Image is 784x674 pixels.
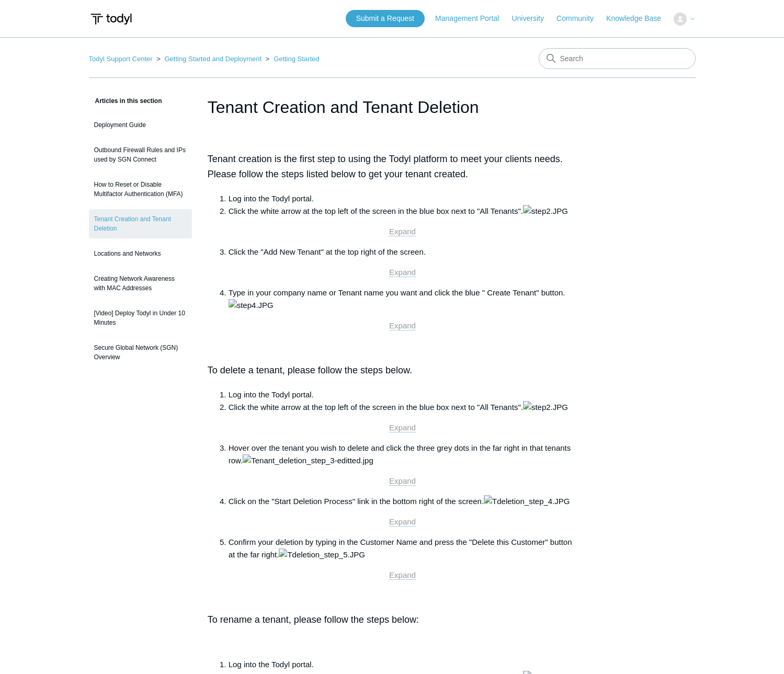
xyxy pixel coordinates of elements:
li: Click on the "Start Deletion Process" link in the bottom right of the screen. [229,495,577,528]
li: Log into the Todyl portal. [229,192,577,205]
img: Tenant_deletion_step_3-editted.jpg [243,454,373,467]
li: Hover over the tenant you wish to delete and click the three grey dots in the far right in that t... [229,442,577,487]
img: Tdeletion_step_4.JPG [484,495,570,508]
a: Submit a Request [346,10,425,27]
span: To rename a tenant, please follow the steps below: [208,614,419,625]
a: Expand [389,476,416,486]
li: Getting Started and Deployment [154,55,264,63]
a: Deployment Guide [89,115,192,135]
a: How to Reset or Disable Multifactor Authentication (MFA) [89,175,192,204]
li: Click the white arrow at the top left of the screen in the blue box next to "All Tenants". [229,205,577,238]
li: Todyl Support Center [89,55,155,63]
li: Log into the Todyl portal. [229,658,577,671]
a: Expand [389,570,416,580]
li: Click the "Add New Tenant" at the top right of the screen. [229,246,577,279]
a: Todyl Support Center [89,55,153,63]
a: Expand [389,268,416,277]
img: Tdeletion_step_5.JPG [279,549,365,561]
h1: Tenant Creation and Tenant Deletion [208,95,577,120]
a: [Video] Deploy Todyl in Under 10 Minutes [89,303,192,333]
li: Confirm your deletion by typing in the Customer Name and press the "Delete this Customer" button ... [229,536,577,581]
a: Getting Started and Deployment [164,55,262,63]
a: Expand [389,517,416,527]
span: Expand [389,570,416,579]
img: step2.JPG [523,205,568,218]
a: Locations and Networks [89,244,192,264]
a: Management Portal [435,13,509,24]
input: Search [539,48,696,69]
a: University [512,13,554,24]
a: Tenant Creation and Tenant Deletion [89,209,192,238]
a: Getting Started [274,55,319,63]
span: Articles in this section [89,97,162,105]
a: Outbound Firewall Rules and IPs used by SGN Connect [89,140,192,169]
span: Tenant creation is the first step to using the Todyl platform to meet your clients needs. Please ... [208,154,563,179]
a: Creating Network Awareness with MAC Addresses [89,269,192,298]
span: Expand [389,321,416,330]
img: step4.JPG [229,299,274,312]
a: Expand [389,321,416,330]
a: Knowledge Base [606,13,672,24]
li: Type in your company name or Tenant name you want and click the blue " Create Tenant" button. [229,287,577,332]
a: Expand [389,423,416,432]
li: Log into the Todyl portal. [229,389,577,401]
li: Click the white arrow at the top left of the screen in the blue box next to "All Tenants". [229,401,577,434]
img: Todyl Support Center Help Center home page [89,9,133,29]
a: Expand [389,227,416,236]
a: Secure Global Network (SGN) Overview [89,338,192,367]
img: step2.JPG [523,401,568,414]
span: Expand [389,517,416,526]
a: Community [556,13,604,24]
span: Expand [389,268,416,277]
li: Getting Started [264,55,320,63]
span: To delete a tenant, please follow the steps below. [208,365,412,375]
